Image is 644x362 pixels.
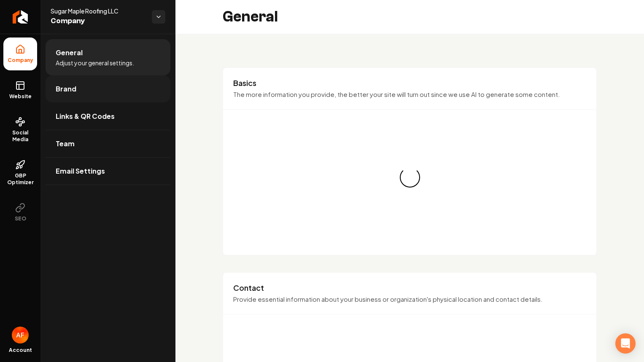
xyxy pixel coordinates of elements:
[51,15,145,27] span: Company
[46,130,170,157] a: Team
[56,166,105,176] span: Email Settings
[51,7,145,15] span: Sugar Maple Roofing LLC
[396,164,424,191] div: Loading
[233,90,586,99] p: The more information you provide, the better your site will turn out since we use AI to generate ...
[56,59,134,67] span: Adjust your general settings.
[13,10,28,24] img: Rebolt Logo
[3,110,37,150] a: Social Media
[9,347,32,354] span: Account
[6,93,35,100] span: Website
[12,327,29,343] img: Avan Fahimi
[4,57,37,64] span: Company
[3,172,37,186] span: GBP Optimizer
[12,327,29,343] button: Open user button
[3,196,37,229] button: SEO
[233,295,586,304] p: Provide essential information about your business or organization's physical location and contact...
[11,215,30,222] span: SEO
[46,103,170,130] a: Links & QR Codes
[615,333,636,354] div: Open Intercom Messenger
[46,75,170,102] a: Brand
[56,139,75,149] span: Team
[56,84,76,94] span: Brand
[46,158,170,185] a: Email Settings
[3,129,37,143] span: Social Media
[223,8,278,25] h2: General
[3,153,37,193] a: GBP Optimizer
[56,48,83,58] span: General
[233,78,586,88] h3: Basics
[3,74,37,107] a: Website
[56,111,115,121] span: Links & QR Codes
[233,283,586,293] h3: Contact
